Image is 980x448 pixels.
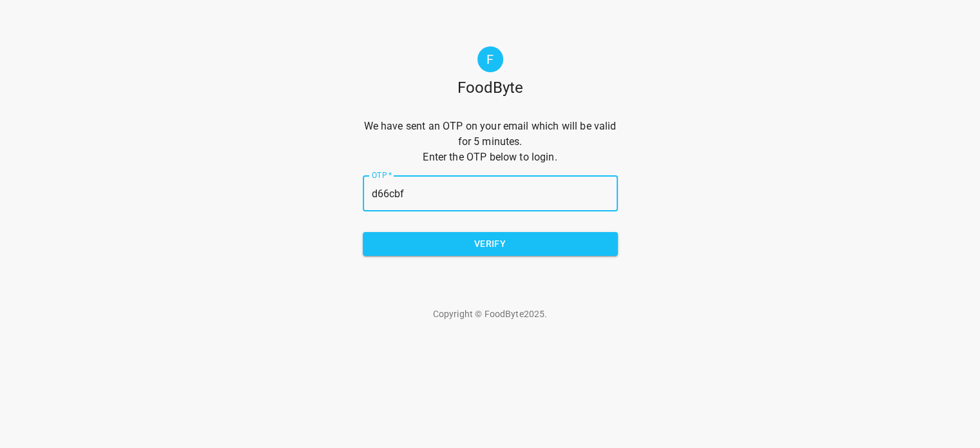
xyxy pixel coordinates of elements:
[363,307,618,320] p: Copyright © FoodByte 2025 .
[477,46,503,72] div: F
[363,232,618,256] button: Verify
[457,77,523,98] h1: FoodByte
[363,119,618,165] p: We have sent an OTP on your email which will be valid for 5 minutes. Enter the OTP below to login.
[373,236,608,252] span: Verify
